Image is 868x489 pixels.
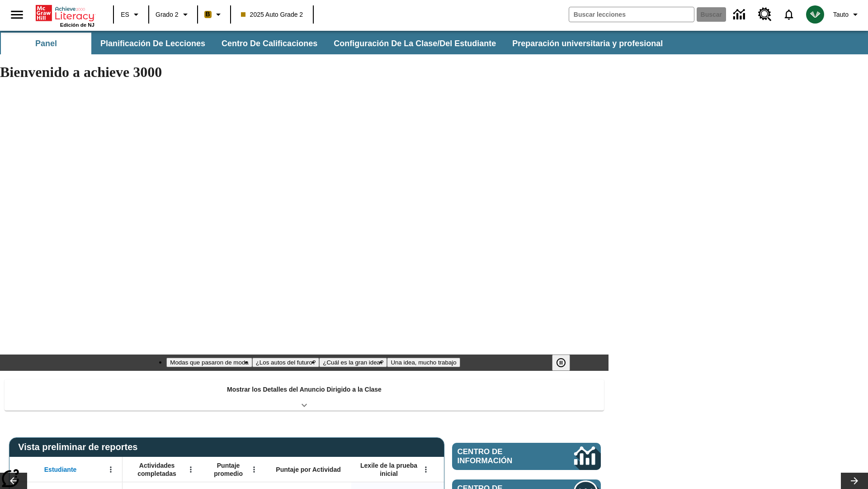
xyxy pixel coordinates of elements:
[36,3,94,28] div: Portada
[227,385,382,394] p: Mostrar los Detalles del Anuncio Dirigido a la Clase
[276,465,340,474] span: Puntaje por Actividad
[156,10,179,19] span: Grado 2
[1,33,91,54] button: Panel
[117,6,146,23] button: Lenguaje: ES, Selecciona un idioma
[452,443,601,470] a: Centro de información
[247,463,261,476] button: Abrir menú
[207,461,250,478] span: Puntaje promedio
[319,358,387,367] button: Diapositiva 3 ¿Cuál es la gran idea?
[830,6,864,23] button: Perfil/Configuración
[806,5,824,24] img: avatar image
[801,3,830,26] button: Escoja un nuevo avatar
[505,33,670,54] button: Preparación universitaria y profesional
[201,6,227,23] button: Boost El color de la clase es anaranjado claro. Cambiar el color de la clase.
[569,7,694,22] input: Buscar campo
[458,447,543,465] span: Centro de información
[252,358,320,367] button: Diapositiva 2 ¿Los autos del futuro?
[841,473,868,489] button: Carrusel de lecciones, seguir
[18,442,142,452] span: Vista preliminar de reportes
[152,6,194,23] button: Grado: Grado 2, Elige un grado
[127,461,187,478] span: Actividades completadas
[728,2,753,27] a: Centro de información
[777,3,801,26] a: Notificaciones
[214,33,325,54] button: Centro de calificaciones
[36,4,94,22] a: Portada
[326,33,503,54] button: Configuración de la clase/del estudiante
[552,355,579,371] div: Pausar
[241,10,303,19] span: 2025 Auto Grade 2
[419,463,433,476] button: Abrir menú
[93,33,212,54] button: Planificación de lecciones
[5,379,604,411] div: Mostrar los Detalles del Anuncio Dirigido a la Clase
[552,355,570,371] button: Pausar
[206,9,210,20] span: B
[753,2,777,27] a: Centro de recursos, Se abrirá en una pestaña nueva.
[60,22,94,28] span: Edición de NJ
[356,461,422,478] span: Lexile de la prueba inicial
[833,10,849,19] span: Tauto
[166,358,252,367] button: Diapositiva 1 Modas que pasaron de moda
[104,463,118,476] button: Abrir menú
[387,358,460,367] button: Diapositiva 4 Una idea, mucho trabajo
[44,465,77,474] span: Estudiante
[4,1,30,28] button: Abrir el menú lateral
[121,10,129,19] span: ES
[184,463,198,476] button: Abrir menú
